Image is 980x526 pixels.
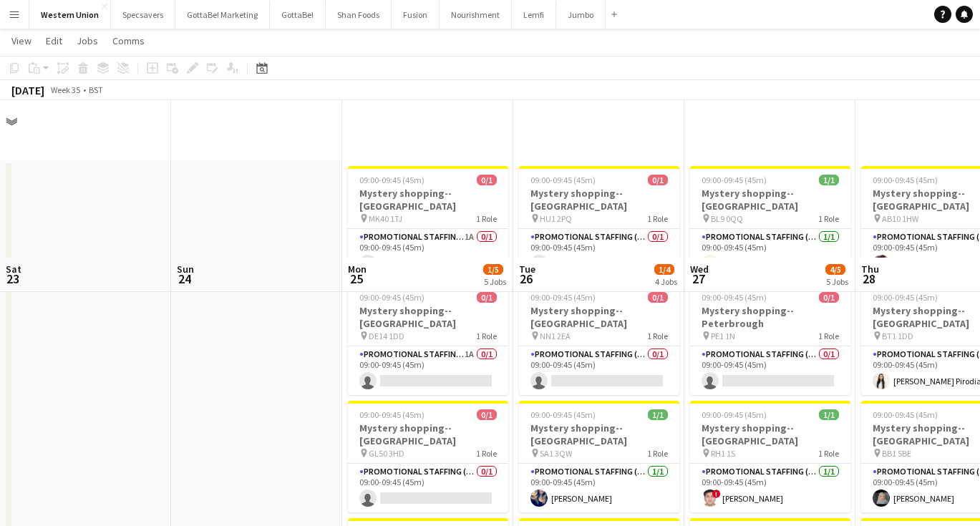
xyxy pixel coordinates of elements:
span: 1/1 [648,409,668,420]
span: ! [712,490,721,498]
div: 5 Jobs [484,276,506,287]
span: 1 Role [818,448,839,459]
h3: Mystery shopping--[GEOGRAPHIC_DATA] [690,422,850,447]
span: DE14 1DD [369,331,404,341]
app-card-role: Promotional Staffing (Mystery Shopper)0/109:00-09:45 (45m) [519,229,679,278]
button: Fusion [392,1,440,29]
app-card-role: Promotional Staffing (Mystery Shopper)1/109:00-09:45 (45m)![PERSON_NAME] [690,464,850,512]
h3: Mystery shopping--[GEOGRAPHIC_DATA] [348,187,508,213]
app-card-role: Promotional Staffing (Mystery Shopper)1/109:00-09:45 (45m)[PERSON_NAME] [519,464,679,512]
div: BST [89,84,103,95]
span: Thu [861,263,879,276]
div: 5 Jobs [826,276,848,287]
app-job-card: 09:00-09:45 (45m)1/1Mystery shopping--[GEOGRAPHIC_DATA] RH1 1S1 RolePromotional Staffing (Mystery... [690,401,850,512]
div: 09:00-09:45 (45m)0/1Mystery shopping--[GEOGRAPHIC_DATA] MK40 1TJ1 RolePromotional Staffing (Myste... [348,166,508,278]
span: Wed [690,263,709,276]
a: Edit [40,31,68,50]
app-card-role: Promotional Staffing (Mystery Shopper)0/109:00-09:45 (45m) [690,346,850,395]
span: 1 Role [647,213,668,224]
span: HU1 2PQ [540,213,572,224]
span: PE1 1N [711,331,735,341]
app-card-role: Promotional Staffing (Mystery Shopper)0/109:00-09:45 (45m) [519,346,679,395]
span: BB1 5BE [882,448,911,459]
app-card-role: Promotional Staffing (Mystery Shopper)1/109:00-09:45 (45m)Oluwatomisin Taiwo [690,229,850,278]
span: 1/1 [819,409,839,420]
a: Jobs [71,31,104,50]
button: Western Union [29,1,111,29]
span: AB10 1HW [882,213,918,224]
span: 24 [175,271,194,287]
span: Edit [46,34,62,47]
span: 09:00-09:45 (45m) [873,292,938,303]
span: Comms [112,34,145,47]
h3: Mystery shopping--[GEOGRAPHIC_DATA] [690,187,850,213]
a: View [6,31,37,50]
span: 1 Role [647,331,668,341]
button: GottaBe! Marketing [175,1,270,29]
span: RH1 1S [711,448,735,459]
div: 09:00-09:45 (45m)0/1Mystery shopping--Peterbrough PE1 1N1 RolePromotional Staffing (Mystery Shopp... [690,283,850,395]
span: 09:00-09:45 (45m) [359,175,424,185]
span: BL9 0QQ [711,213,743,224]
span: 1 Role [818,331,839,341]
app-card-role: Promotional Staffing (Mystery Shopper)0/109:00-09:45 (45m) [348,464,508,512]
span: 27 [688,271,709,287]
span: 23 [4,271,21,287]
span: 4/5 [825,264,845,275]
span: 1 Role [476,448,497,459]
app-card-role: Promotional Staffing (Mystery Shopper)1A0/109:00-09:45 (45m) [348,346,508,395]
span: 09:00-09:45 (45m) [530,175,596,185]
span: 0/1 [477,292,497,303]
span: 09:00-09:45 (45m) [530,409,596,420]
button: Specsavers [111,1,175,29]
span: 0/1 [819,292,839,303]
span: NN1 2EA [540,331,571,341]
span: 1 Role [818,213,839,224]
div: [DATE] [11,83,44,97]
h3: Mystery shopping--[GEOGRAPHIC_DATA] [348,422,508,447]
span: 0/1 [648,292,668,303]
span: 1/1 [819,175,839,185]
span: MK40 1TJ [369,213,402,224]
button: Nourishment [440,1,512,29]
span: 09:00-09:45 (45m) [702,292,767,303]
span: 0/1 [648,175,668,185]
span: 09:00-09:45 (45m) [873,175,938,185]
span: Jobs [77,34,98,47]
span: 1 Role [476,213,497,224]
span: 0/1 [477,175,497,185]
span: Sat [6,263,21,276]
span: 09:00-09:45 (45m) [359,292,424,303]
span: 1/5 [483,264,503,275]
app-job-card: 09:00-09:45 (45m)1/1Mystery shopping--[GEOGRAPHIC_DATA] SA1 3QW1 RolePromotional Staffing (Myster... [519,401,679,512]
button: Jumbo [556,1,606,29]
div: 09:00-09:45 (45m)1/1Mystery shopping--[GEOGRAPHIC_DATA] BL9 0QQ1 RolePromotional Staffing (Myster... [690,166,850,278]
h3: Mystery shopping--[GEOGRAPHIC_DATA] [519,187,679,213]
app-job-card: 09:00-09:45 (45m)0/1Mystery shopping--[GEOGRAPHIC_DATA] GL50 3HD1 RolePromotional Staffing (Myste... [348,401,508,512]
button: Lemfi [512,1,556,29]
span: 1 Role [476,331,497,341]
app-card-role: Promotional Staffing (Mystery Shopper)1A0/109:00-09:45 (45m) [348,229,508,278]
button: Shan Foods [326,1,392,29]
span: 28 [859,271,879,287]
span: 09:00-09:45 (45m) [530,292,596,303]
button: GottaBe! [270,1,326,29]
div: 4 Jobs [655,276,677,287]
h3: Mystery shopping--[GEOGRAPHIC_DATA] [519,422,679,447]
span: Week 35 [47,84,83,95]
span: 25 [346,271,367,287]
span: 09:00-09:45 (45m) [702,175,767,185]
div: 09:00-09:45 (45m)0/1Mystery shopping--[GEOGRAPHIC_DATA] NN1 2EA1 RolePromotional Staffing (Myster... [519,283,679,395]
span: 26 [517,271,535,287]
span: 09:00-09:45 (45m) [873,409,938,420]
app-job-card: 09:00-09:45 (45m)0/1Mystery shopping--[GEOGRAPHIC_DATA] HU1 2PQ1 RolePromotional Staffing (Myster... [519,166,679,278]
h3: Mystery shopping--[GEOGRAPHIC_DATA] [519,304,679,330]
span: 1/4 [654,264,674,275]
app-job-card: 09:00-09:45 (45m)0/1Mystery shopping--[GEOGRAPHIC_DATA] DE14 1DD1 RolePromotional Staffing (Myste... [348,283,508,395]
span: Tue [519,263,535,276]
span: 09:00-09:45 (45m) [359,409,424,420]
